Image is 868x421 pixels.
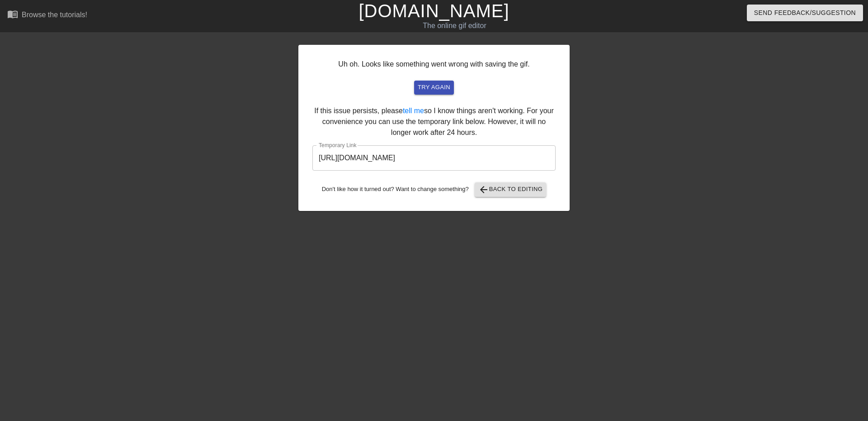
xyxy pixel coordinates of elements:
[478,184,489,195] span: arrow_back
[414,81,454,95] button: try again
[418,82,450,93] span: try again
[7,9,87,23] a: Browse the tutorials!
[294,20,615,31] div: The online gif editor
[754,7,856,19] span: Send Feedback/Suggestion
[478,184,543,195] span: Back to Editing
[403,107,424,115] a: tell me
[475,182,547,197] button: Back to Editing
[22,11,87,19] div: Browse the tutorials!
[312,145,556,171] input: bare
[747,5,863,21] button: Send Feedback/Suggestion
[359,1,509,21] a: [DOMAIN_NAME]
[298,45,570,211] div: Uh oh. Looks like something went wrong with saving the gif. If this issue persists, please so I k...
[312,182,556,197] div: Don't like how it turned out? Want to change something?
[7,9,18,19] span: menu_book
